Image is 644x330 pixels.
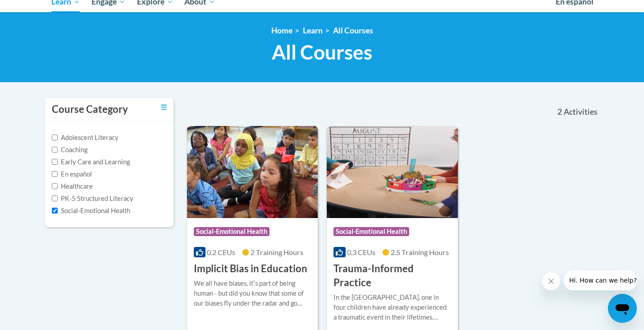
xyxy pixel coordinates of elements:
[327,126,458,218] img: Course Logo
[194,262,307,276] h3: Implicit Bias in Education
[52,133,119,143] label: Adolescent Literacy
[52,195,58,201] input: Checkbox for Options
[391,248,449,256] span: 2.5 Training Hours
[52,157,130,167] label: Early Care and Learning
[52,183,58,189] input: Checkbox for Options
[564,270,637,290] iframe: Message from company
[333,293,451,322] div: In the [GEOGRAPHIC_DATA], one in four children have already experienced a traumatic event in thei...
[52,145,87,155] label: Coaching
[194,279,311,308] div: We all have biases, itʹs part of being human - but did you know that some of our biases fly under...
[251,248,303,256] span: 2 Training Hours
[52,181,93,191] label: Healthcare
[161,102,167,112] a: Toggle collapse
[52,194,133,204] label: PK-5 Structured Literacy
[333,227,409,236] span: Social-Emotional Health
[52,169,92,179] label: En español
[564,107,598,117] span: Activities
[52,147,58,153] input: Checkbox for Options
[557,107,562,117] span: 2
[194,227,269,236] span: Social-Emotional Health
[272,40,372,64] span: All Courses
[207,248,235,256] span: 0.2 CEUs
[347,248,375,256] span: 0.3 CEUs
[52,135,58,140] input: Checkbox for Options
[52,159,58,165] input: Checkbox for Options
[333,26,373,35] a: All Courses
[52,171,58,177] input: Checkbox for Options
[333,262,451,290] h3: Trauma-Informed Practice
[303,26,323,35] a: Learn
[52,208,58,214] input: Checkbox for Options
[187,126,318,218] img: Course Logo
[542,272,560,290] iframe: Close message
[52,206,130,216] label: Social-Emotional Health
[608,294,637,323] iframe: Button to launch messaging window
[271,26,292,35] a: Home
[52,102,128,116] h3: Course Category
